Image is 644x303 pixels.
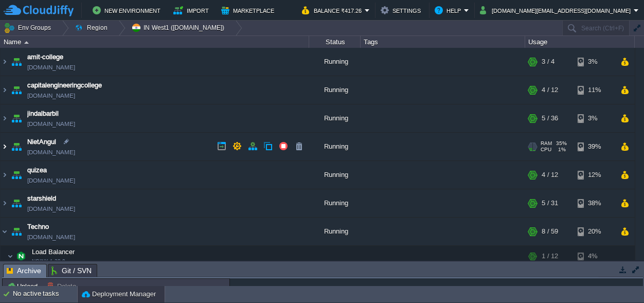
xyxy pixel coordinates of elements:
button: Settings [381,4,424,16]
iframe: chat widget [601,262,634,293]
div: Tags [361,36,525,48]
button: Marketplace [221,4,277,16]
button: Balance ₹417.26 [302,4,365,16]
a: quizea [27,165,47,175]
span: 35% [556,140,567,147]
button: Deployment Manager [82,289,156,299]
span: 1% [556,147,566,153]
img: AMDAwAAAACH5BAEAAAAALAAAAAABAAEAAAICRAEAOw== [1,189,9,217]
div: Running [309,48,361,76]
span: RAM [541,140,552,147]
button: Upload [7,281,41,291]
div: 3% [578,48,611,76]
a: [DOMAIN_NAME] [27,91,75,101]
a: jindalbarbil [27,109,59,119]
a: [DOMAIN_NAME] [27,147,75,157]
img: AMDAwAAAACH5BAEAAAAALAAAAAABAAEAAAICRAEAOw== [1,161,9,189]
div: Running [309,76,361,104]
button: IN West1 ([DOMAIN_NAME]) [131,21,228,35]
a: [DOMAIN_NAME] [27,175,75,186]
img: CloudJiffy [4,4,74,17]
a: capitalengineeringcollege [27,80,102,91]
a: [DOMAIN_NAME] [27,62,75,73]
img: AMDAwAAAACH5BAEAAAAALAAAAAABAAEAAAICRAEAOw== [1,48,9,76]
div: 20% [578,218,611,245]
img: AMDAwAAAACH5BAEAAAAALAAAAAABAAEAAAICRAEAOw== [1,104,9,132]
a: [DOMAIN_NAME] [27,119,75,129]
button: [DOMAIN_NAME][EMAIL_ADDRESS][DOMAIN_NAME] [480,4,634,16]
div: Running [309,189,361,217]
div: 3 / 4 [542,48,554,76]
div: 39% [578,133,611,161]
div: 3% [578,104,611,132]
div: 38% [578,189,611,217]
div: Running [309,133,361,161]
div: 8 / 59 [542,218,558,245]
div: 11% [578,76,611,104]
img: AMDAwAAAACH5BAEAAAAALAAAAAABAAEAAAICRAEAOw== [14,246,28,266]
div: 1 / 12 [542,246,558,266]
a: Techno [27,222,49,232]
button: Env Groups [4,21,55,35]
a: starshield [27,193,56,204]
div: Running [309,161,361,189]
button: Help [435,4,464,16]
span: CPU [541,147,551,153]
img: AMDAwAAAACH5BAEAAAAALAAAAAABAAEAAAICRAEAOw== [24,41,29,44]
a: [DOMAIN_NAME] [27,204,75,214]
div: Name [1,36,309,48]
div: Status [310,36,360,48]
img: AMDAwAAAACH5BAEAAAAALAAAAAABAAEAAAICRAEAOw== [1,133,9,161]
button: Import [173,4,212,16]
div: 4 / 12 [542,161,558,189]
img: AMDAwAAAACH5BAEAAAAALAAAAAABAAEAAAICRAEAOw== [9,48,24,76]
span: Git / SVN [51,264,92,277]
span: Load Balancer [31,247,76,256]
img: AMDAwAAAACH5BAEAAAAALAAAAAABAAEAAAICRAEAOw== [9,218,24,245]
div: 12% [578,161,611,189]
img: AMDAwAAAACH5BAEAAAAALAAAAAABAAEAAAICRAEAOw== [1,76,9,104]
div: 4 / 12 [542,76,558,104]
a: NietAngul [27,137,56,147]
img: AMDAwAAAACH5BAEAAAAALAAAAAABAAEAAAICRAEAOw== [1,218,9,245]
div: Running [309,218,361,245]
button: Region [75,21,111,35]
div: Usage [526,36,634,48]
img: AMDAwAAAACH5BAEAAAAALAAAAAABAAEAAAICRAEAOw== [9,104,24,132]
img: AMDAwAAAACH5BAEAAAAALAAAAAABAAEAAAICRAEAOw== [9,76,24,104]
div: Running [309,104,361,132]
img: AMDAwAAAACH5BAEAAAAALAAAAAABAAEAAAICRAEAOw== [9,161,24,189]
span: Archive [7,264,41,277]
div: No active tasks [13,286,77,302]
span: NGINX 1.28.0 [32,258,65,264]
div: 5 / 31 [542,189,558,217]
div: 5 / 36 [542,104,558,132]
a: Load BalancerNGINX 1.28.0 [31,248,76,256]
a: amit-college [27,52,63,62]
img: AMDAwAAAACH5BAEAAAAALAAAAAABAAEAAAICRAEAOw== [9,133,24,161]
div: 4% [578,246,611,266]
img: AMDAwAAAACH5BAEAAAAALAAAAAABAAEAAAICRAEAOw== [9,189,24,217]
a: [DOMAIN_NAME] [27,232,75,242]
img: AMDAwAAAACH5BAEAAAAALAAAAAABAAEAAAICRAEAOw== [7,246,13,266]
button: New Environment [93,4,164,16]
button: Delete [47,281,79,291]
